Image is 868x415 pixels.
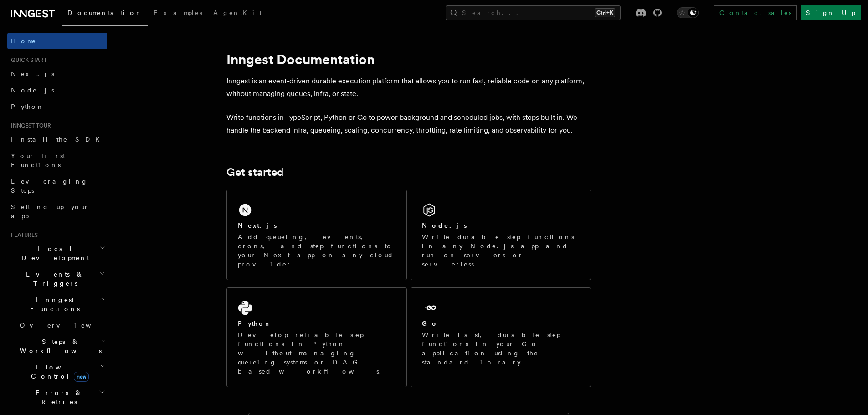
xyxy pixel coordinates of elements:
[11,136,105,143] span: Install the SDK
[7,82,107,98] a: Node.js
[74,372,89,382] span: new
[208,3,267,25] a: AgentKit
[11,103,44,110] span: Python
[11,36,36,46] span: Home
[446,5,621,20] button: Search...Ctrl+K
[7,244,99,262] span: Local Development
[148,3,208,25] a: Examples
[226,287,407,387] a: PythonDevelop reliable step functions in Python without managing queueing systems or DAG based wo...
[411,190,591,280] a: Node.jsWrite durable step functions in any Node.js app and run on servers or serverless.
[16,363,100,381] span: Flow Control
[7,148,107,173] a: Your first Functions
[7,241,107,266] button: Local Development
[411,287,591,387] a: GoWrite fast, durable step functions in your Go application using the standard library.
[11,178,88,194] span: Leveraging Steps
[226,166,283,179] a: Get started
[801,5,861,20] a: Sign Up
[67,9,143,16] span: Documentation
[7,292,107,317] button: Inngest Functions
[7,122,51,129] span: Inngest tour
[7,56,47,64] span: Quick start
[16,337,102,355] span: Steps & Workflows
[11,152,65,169] span: Your first Functions
[714,5,797,20] a: Contact sales
[238,221,277,230] h2: Next.js
[16,384,107,410] button: Errors & Retries
[62,3,148,26] a: Documentation
[11,70,54,77] span: Next.js
[422,330,580,367] p: Write fast, durable step functions in your Go application using the standard library.
[7,173,107,199] a: Leveraging Steps
[16,388,99,406] span: Errors & Retries
[16,333,107,359] button: Steps & Workflows
[595,8,615,17] kbd: Ctrl+K
[238,319,272,328] h2: Python
[7,266,107,292] button: Events & Triggers
[11,87,54,94] span: Node.js
[154,9,202,16] span: Examples
[238,330,395,376] p: Develop reliable step functions in Python without managing queueing systems or DAG based workflows.
[7,270,99,288] span: Events & Triggers
[16,359,107,384] button: Flow Controlnew
[677,7,699,18] button: Toggle dark mode
[213,9,262,16] span: AgentKit
[7,33,107,49] a: Home
[7,199,107,224] a: Setting up your app
[7,98,107,115] a: Python
[422,319,438,328] h2: Go
[422,221,467,230] h2: Node.js
[226,51,591,67] h1: Inngest Documentation
[226,111,591,137] p: Write functions in TypeScript, Python or Go to power background and scheduled jobs, with steps bu...
[7,66,107,82] a: Next.js
[16,317,107,333] a: Overview
[20,322,113,329] span: Overview
[7,295,98,313] span: Inngest Functions
[238,232,395,269] p: Add queueing, events, crons, and step functions to your Next app on any cloud provider.
[226,190,407,280] a: Next.jsAdd queueing, events, crons, and step functions to your Next app on any cloud provider.
[11,203,89,220] span: Setting up your app
[7,231,38,239] span: Features
[7,131,107,148] a: Install the SDK
[226,75,591,100] p: Inngest is an event-driven durable execution platform that allows you to run fast, reliable code ...
[422,232,580,269] p: Write durable step functions in any Node.js app and run on servers or serverless.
